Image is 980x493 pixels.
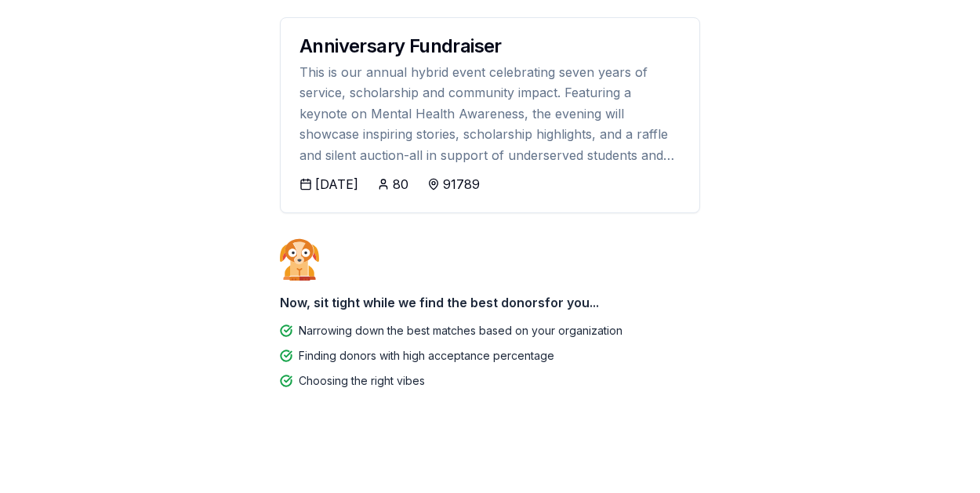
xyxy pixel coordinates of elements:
div: Now, sit tight while we find the best donors for you... [280,287,700,318]
div: Finding donors with high acceptance percentage [299,346,554,365]
div: [DATE] [315,175,358,194]
div: Anniversary Fundraiser [299,37,681,56]
div: 91789 [443,175,480,194]
img: Dog waiting patiently [280,238,319,281]
div: Narrowing down the best matches based on your organization [299,321,622,340]
div: Choosing the right vibes [299,372,425,390]
div: This is our annual hybrid event celebrating seven years of service, scholarship and community imp... [299,62,681,165]
div: 80 [393,175,408,194]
